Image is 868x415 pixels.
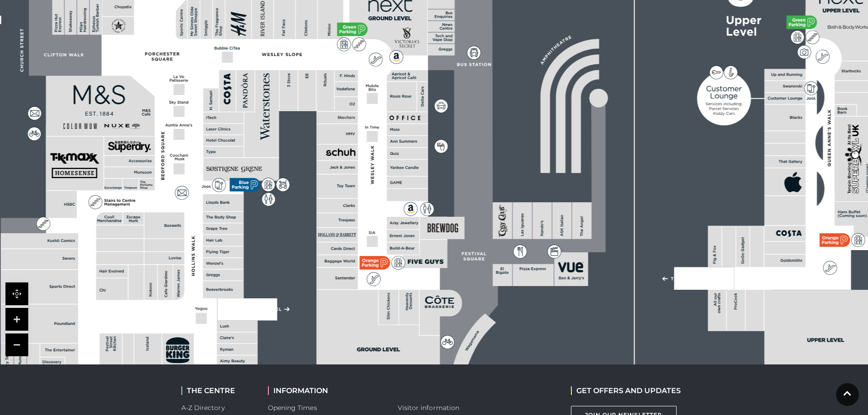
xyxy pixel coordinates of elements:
h2: THE CENTRE [181,386,254,395]
h2: INFORMATION [268,386,384,395]
a: Opening Times [268,404,317,412]
a: Visitor information [398,404,460,412]
h2: GET OFFERS AND UPDATES [571,386,681,395]
a: A-Z Directory [181,404,225,412]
